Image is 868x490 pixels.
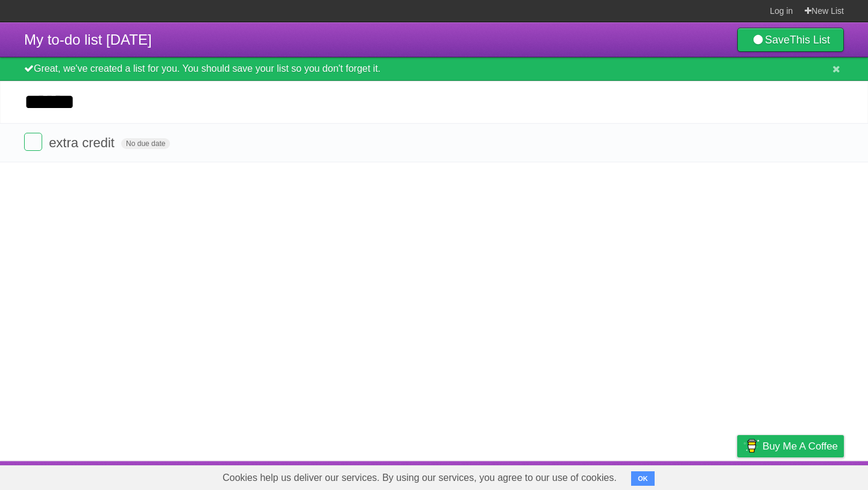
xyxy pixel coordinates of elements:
[790,34,830,46] b: This List
[24,133,42,151] label: Done
[743,436,759,456] img: Buy me a coffee
[763,436,838,457] span: Buy me a coffee
[24,31,152,48] span: My to-do list [DATE]
[737,435,844,457] a: Buy me a coffee
[210,466,629,490] span: Cookies help us deliver our services. By using our services, you agree to our use of cookies.
[737,28,844,52] a: SaveThis List
[631,471,655,486] button: OK
[722,464,753,487] a: Privacy
[768,464,844,487] a: Suggest a feature
[577,464,602,487] a: About
[49,135,118,150] span: extra credit
[617,464,665,487] a: Developers
[121,138,170,149] span: No due date
[681,464,707,487] a: Terms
